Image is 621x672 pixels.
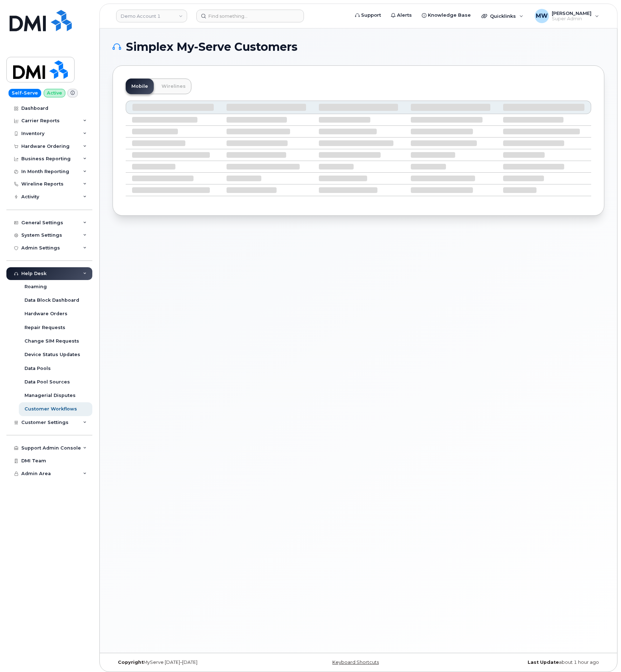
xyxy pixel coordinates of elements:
[332,660,379,665] a: Keyboard Shortcuts
[440,660,604,665] div: about 1 hour ago
[528,660,559,665] strong: Last Update
[156,79,191,94] a: Wirelines
[118,660,143,665] strong: Copyright
[113,660,277,665] div: MyServe [DATE]–[DATE]
[126,79,154,94] a: Mobile
[126,42,298,52] span: Simplex My-Serve Customers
